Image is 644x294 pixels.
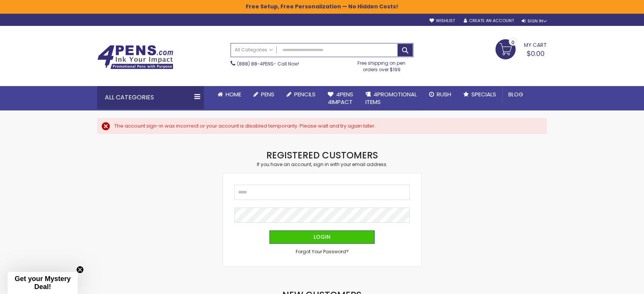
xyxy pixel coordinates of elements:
[269,230,375,244] button: Login
[314,233,330,241] span: Login
[235,47,273,53] span: All Categories
[522,18,547,24] div: Sign In
[322,86,359,111] a: 4Pens4impact
[471,90,496,98] span: Specials
[502,86,529,103] a: Blog
[296,249,349,255] a: Forgot Your Password?
[8,272,78,294] div: Get your Mystery Deal!Close teaser
[294,90,316,98] span: Pencils
[97,86,204,109] div: All Categories
[359,86,423,111] a: 4PROMOTIONALITEMS
[211,86,247,103] a: Home
[280,86,322,103] a: Pencils
[464,18,514,24] a: Create an Account
[97,45,173,69] img: 4Pens Custom Pens and Promotional Products
[76,266,84,273] button: Close teaser
[226,90,241,98] span: Home
[350,57,414,72] div: Free shipping on pen orders over $199
[14,275,70,291] span: Get your Mystery Deal!
[231,43,277,56] a: All Categories
[365,90,417,106] span: 4PROMOTIONAL ITEMS
[114,123,539,129] div: The account sign-in was incorrect or your account is disabled temporarily. Please wait and try ag...
[328,90,353,106] span: 4Pens 4impact
[423,86,457,103] a: Rush
[527,49,545,58] span: $0.00
[237,61,274,67] a: (888) 88-4PENS
[437,90,451,98] span: Rush
[495,39,547,58] a: $0.00 0
[247,86,280,103] a: Pens
[296,248,349,255] span: Forgot Your Password?
[429,18,455,24] a: Wishlist
[511,39,514,46] span: 0
[266,149,378,161] strong: Registered Customers
[237,61,299,67] span: - Call Now!
[261,90,274,98] span: Pens
[457,86,502,103] a: Specials
[508,90,523,98] span: Blog
[223,161,421,168] div: If you have an account, sign in with your email address.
